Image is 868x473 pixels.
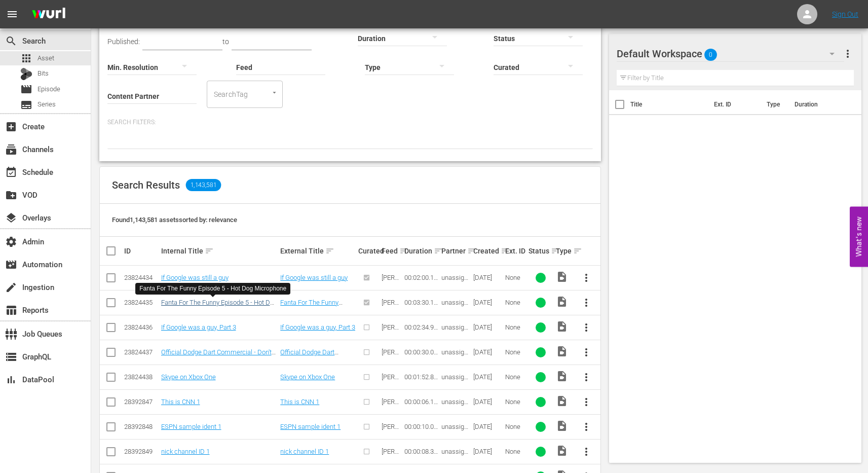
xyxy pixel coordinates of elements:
[5,304,17,316] span: Reports
[580,321,592,334] span: more_vert
[556,445,568,457] span: Video
[580,371,592,383] span: more_vert
[404,398,438,406] div: 00:00:06.140
[280,398,319,406] a: This is CNN 1
[161,299,277,314] a: Fanta For The Funny Episode 5 - Hot Dog Microphone
[186,179,221,191] span: 1,143,581
[404,348,438,356] div: 00:00:30.058
[124,323,158,331] div: 23824436
[124,274,158,281] div: 23824434
[5,328,17,340] span: Job Queues
[161,373,216,381] a: Skype on Xbox One
[20,52,32,64] span: apps
[551,246,560,256] span: sort
[441,423,468,438] span: unassigned
[5,121,17,133] span: Create
[5,212,17,224] span: Overlays
[574,365,598,389] button: more_vert
[467,246,476,256] span: sort
[556,420,568,432] span: Video
[222,38,229,46] span: to
[580,272,592,284] span: more_vert
[556,271,568,283] span: Video
[580,421,592,433] span: more_vert
[205,246,214,256] span: sort
[280,448,329,455] a: nick channel ID 1
[280,423,341,430] a: ESPN sample ident 1
[505,398,525,406] div: None
[441,348,468,363] span: unassigned
[124,448,158,455] div: 28392849
[842,42,854,66] button: more_vert
[473,274,502,281] div: [DATE]
[24,3,73,26] img: ans4CAIJ8jUAAAAAAAAAAAAAAAAAAAAAAAAgQb4GAAAAAAAAAAAAAAAAAAAAAAAAJMjXAAAAAAAAAAAAAAAAAAAAAAAAgAT5G...
[441,323,468,339] span: unassigned
[404,423,438,430] div: 00:00:10.000
[161,274,229,281] a: If Google was still a guy
[708,90,761,119] th: Ext. ID
[441,299,468,314] span: unassigned
[5,351,17,363] span: GraphQL
[6,8,18,20] span: menu
[473,423,502,430] div: [DATE]
[5,143,17,156] span: Channels
[404,323,438,331] div: 00:02:34.901
[161,323,236,331] a: If Google was a guy, Part 3
[473,373,502,381] div: [DATE]
[441,245,470,257] div: Partner
[441,274,468,289] span: unassigned
[325,246,334,256] span: sort
[37,53,54,63] span: Asset
[382,398,400,436] span: [PERSON_NAME] Channel IDs
[399,246,408,256] span: sort
[404,448,438,455] div: 00:00:08.360
[505,373,525,381] div: None
[37,99,56,110] span: Series
[280,348,354,371] a: Official Dodge Dart Commercial - Don't Touch My Dart
[5,281,17,294] span: Ingestion
[107,38,140,46] span: Published:
[382,373,399,411] span: [PERSON_NAME] HLS Test
[788,90,849,119] th: Duration
[112,179,180,191] span: Search Results
[617,40,844,68] div: Default Workspace
[434,246,443,256] span: sort
[5,35,17,47] span: Search
[441,448,468,463] span: unassigned
[556,395,568,407] span: Video
[280,373,335,381] a: Skype on Xbox One
[473,299,502,306] div: [DATE]
[20,83,32,95] span: Episode
[161,448,210,455] a: nick channel ID 1
[404,373,438,381] div: 00:01:52.853
[505,247,525,255] div: Ext. ID
[161,348,276,363] a: Official Dodge Dart Commercial - Don't Touch My Dart
[5,189,17,201] span: VOD
[505,323,525,331] div: None
[574,340,598,365] button: more_vert
[37,84,60,94] span: Episode
[20,99,32,111] span: Series
[404,274,438,281] div: 00:02:00.149
[382,348,399,386] span: [PERSON_NAME] HLS Test
[382,274,399,312] span: [PERSON_NAME] HLS Test
[580,396,592,408] span: more_vert
[501,246,510,256] span: sort
[556,245,571,257] div: Type
[382,323,399,361] span: [PERSON_NAME] HLS Test
[580,446,592,458] span: more_vert
[630,90,708,119] th: Title
[505,348,525,356] div: None
[850,206,868,267] button: Open Feedback Widget
[505,448,525,455] div: None
[574,266,598,290] button: more_vert
[580,297,592,309] span: more_vert
[704,44,717,65] span: 0
[556,370,568,382] span: Video
[580,346,592,358] span: more_vert
[280,299,343,321] a: Fanta For The Funny Episode 5 - Hot Dog Microphone
[832,10,858,18] a: Sign Out
[161,245,278,257] div: Internal Title
[404,245,438,257] div: Duration
[473,398,502,406] div: [DATE]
